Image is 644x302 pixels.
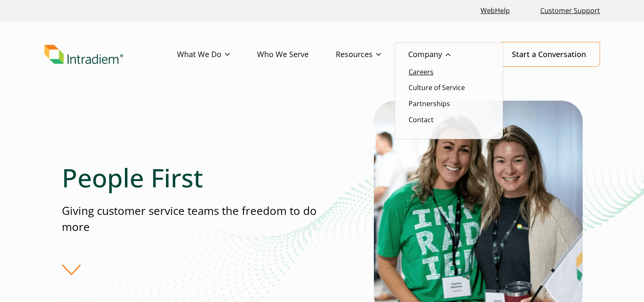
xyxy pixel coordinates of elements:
a: Careers [409,67,434,77]
h1: People First [62,162,322,193]
a: Culture of Service [409,83,465,92]
img: Intradiem [44,45,123,64]
a: Resources [336,42,408,67]
p: Giving customer service teams the freedom to do more [62,203,322,235]
a: Start a Conversation [498,42,600,67]
a: Who We Serve [257,42,336,67]
a: Contact [409,115,434,124]
a: Company [408,42,478,67]
a: Customer Support [537,2,603,20]
a: What We Do [177,42,257,67]
a: Partnerships [409,99,450,108]
a: Link to homepage of Intradiem [44,45,177,64]
a: Link opens in a new window [477,2,513,20]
